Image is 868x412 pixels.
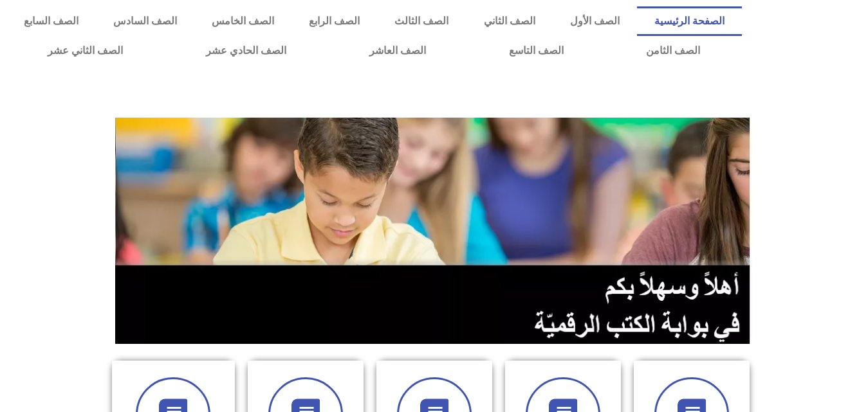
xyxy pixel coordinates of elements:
[328,36,468,66] a: الصف العاشر
[637,6,742,36] a: الصفحة الرئيسية
[96,6,194,36] a: الصف السادس
[605,36,742,66] a: الصف الثامن
[6,36,165,66] a: الصف الثاني عشر
[467,36,605,66] a: الصف التاسع
[553,6,637,36] a: الصف الأول
[194,6,291,36] a: الصف الخامس
[291,6,377,36] a: الصف الرابع
[377,6,466,36] a: الصف الثالث
[466,6,553,36] a: الصف الثاني
[165,36,328,66] a: الصف الحادي عشر
[6,6,96,36] a: الصف السابع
